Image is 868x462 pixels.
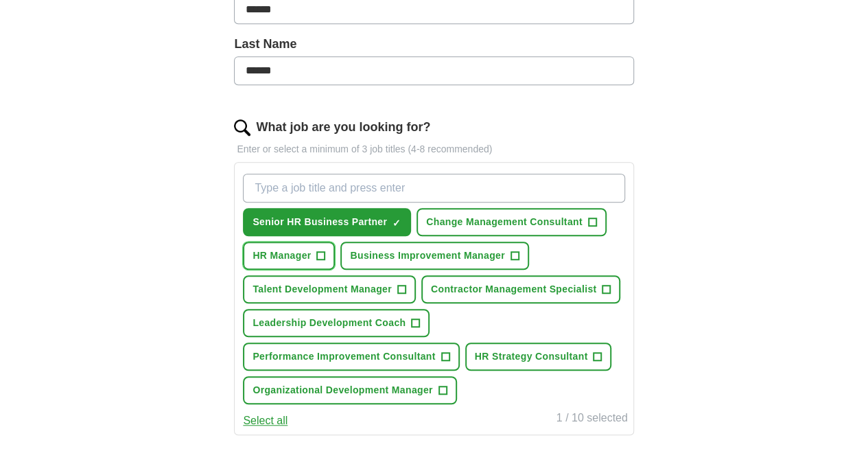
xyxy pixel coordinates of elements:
[243,275,416,303] button: Talent Development Manager
[253,215,387,229] span: Senior HR Business Partner
[253,349,435,364] span: Performance Improvement Consultant
[253,316,406,330] span: Leadership Development Coach
[243,208,411,236] button: Senior HR Business Partner✓
[426,215,583,229] span: Change Management Consultant
[256,118,430,137] label: What job are you looking for?
[234,35,633,54] label: Last Name
[475,349,588,364] span: HR Strategy Consultant
[243,343,459,371] button: Performance Improvement Consultant
[421,275,620,303] button: Contractor Management Specialist
[253,383,432,397] span: Organizational Development Manager
[417,208,607,236] button: Change Management Consultant
[340,242,528,270] button: Business Improvement Manager
[243,376,456,404] button: Organizational Development Manager
[465,343,612,371] button: HR Strategy Consultant
[243,174,624,203] input: Type a job title and press enter
[392,218,401,229] span: ✓
[243,413,288,429] button: Select all
[253,249,311,263] span: HR Manager
[243,309,430,337] button: Leadership Development Coach
[350,249,504,263] span: Business Improvement Manager
[234,142,633,157] p: Enter or select a minimum of 3 job titles (4-8 recommended)
[243,242,335,270] button: HR Manager
[234,119,250,136] img: search.png
[431,282,596,297] span: Contractor Management Specialist
[556,410,628,429] div: 1 / 10 selected
[253,282,392,297] span: Talent Development Manager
